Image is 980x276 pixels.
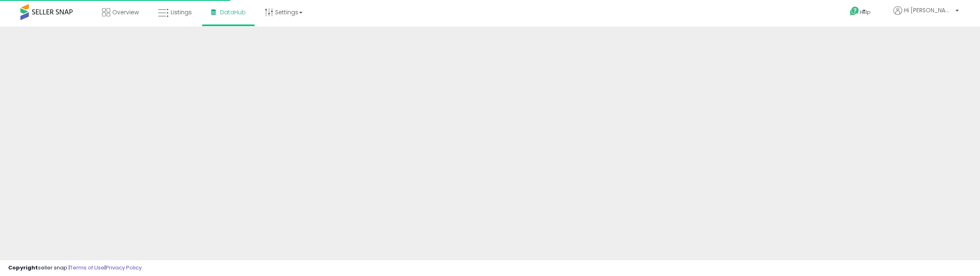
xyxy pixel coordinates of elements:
span: DataHub [220,8,246,16]
span: Hi [PERSON_NAME] [904,6,953,14]
span: Overview [112,8,139,16]
span: Listings [171,8,192,16]
i: Get Help [849,6,860,16]
span: Help [860,9,871,16]
a: Hi [PERSON_NAME] [893,6,959,24]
